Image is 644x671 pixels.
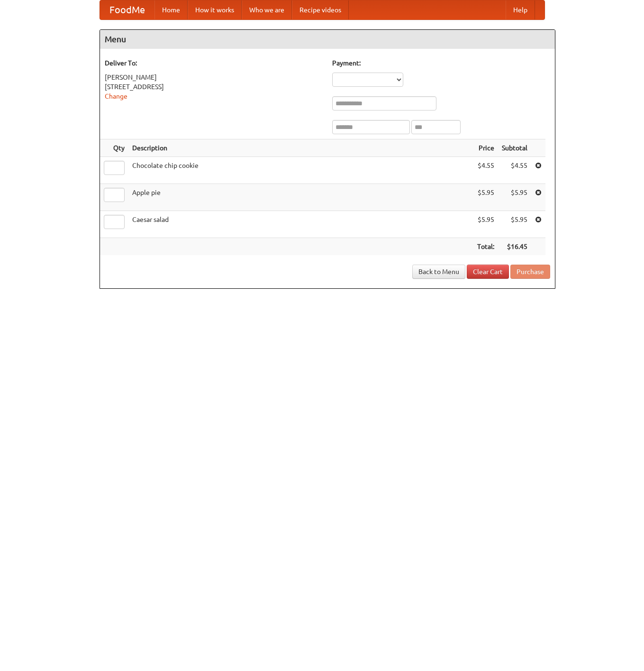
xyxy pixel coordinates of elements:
[128,139,473,157] th: Description
[498,157,531,184] td: $4.55
[473,211,498,238] td: $5.95
[473,157,498,184] td: $4.55
[154,0,188,19] a: Home
[498,211,531,238] td: $5.95
[473,139,498,157] th: Price
[128,211,473,238] td: Caesar salad
[412,265,465,279] a: Back to Menu
[242,0,292,19] a: Who we are
[506,0,535,19] a: Help
[128,157,473,184] td: Chocolate chip cookie
[105,82,323,92] div: [STREET_ADDRESS]
[510,265,550,279] button: Purchase
[100,0,154,19] a: FoodMe
[467,265,509,279] a: Clear Cart
[105,58,323,68] h5: Deliver To:
[105,73,323,82] div: [PERSON_NAME]
[188,0,242,19] a: How it works
[292,0,349,19] a: Recipe videos
[498,184,531,211] td: $5.95
[498,238,531,256] th: $16.45
[100,30,555,49] h4: Menu
[105,92,127,100] a: Change
[498,139,531,157] th: Subtotal
[128,184,473,211] td: Apple pie
[473,238,498,256] th: Total:
[473,184,498,211] td: $5.95
[332,58,550,68] h5: Payment:
[100,139,128,157] th: Qty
